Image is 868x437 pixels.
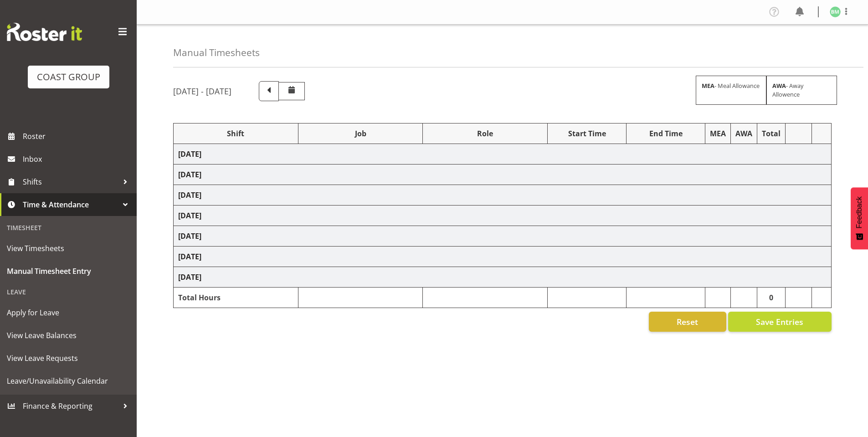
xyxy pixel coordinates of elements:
[174,165,832,185] td: [DATE]
[174,144,832,165] td: [DATE]
[766,76,837,105] div: - Away Allowence
[7,306,130,319] span: Apply for Leave
[174,267,832,288] td: [DATE]
[2,324,134,347] a: View Leave Balances
[37,70,100,84] div: COAST GROUP
[757,288,786,308] td: 0
[2,347,134,370] a: View Leave Requests
[649,312,726,332] button: Reset
[772,82,786,90] strong: AWA
[427,128,543,139] div: Role
[728,312,832,332] button: Save Entries
[7,351,130,365] span: View Leave Requests
[174,185,832,206] td: [DATE]
[23,152,132,166] span: Inbox
[174,226,832,247] td: [DATE]
[2,370,134,392] a: Leave/Unavailability Calendar
[2,283,134,301] div: Leave
[552,128,621,139] div: Start Time
[710,128,726,139] div: MEA
[2,218,134,237] div: Timesheet
[303,128,418,139] div: Job
[735,128,752,139] div: AWA
[851,187,868,249] button: Feedback - Show survey
[631,128,700,139] div: End Time
[23,175,118,189] span: Shifts
[173,47,260,58] h4: Manual Timesheets
[174,288,298,308] td: Total Hours
[178,128,293,139] div: Shift
[7,242,130,255] span: View Timesheets
[174,247,832,267] td: [DATE]
[23,399,118,413] span: Finance & Reporting
[762,128,781,139] div: Total
[173,86,231,96] h5: [DATE] - [DATE]
[7,264,130,278] span: Manual Timesheet Entry
[23,198,118,211] span: Time & Attendance
[7,23,82,41] img: Rosterit website logo
[855,196,863,228] span: Feedback
[677,316,698,328] span: Reset
[696,76,766,105] div: - Meal Allowance
[7,329,130,342] span: View Leave Balances
[702,82,714,90] strong: MEA
[830,6,841,17] img: boston-morgan-horan1177.jpg
[174,206,832,226] td: [DATE]
[7,374,130,388] span: Leave/Unavailability Calendar
[2,301,134,324] a: Apply for Leave
[2,237,134,260] a: View Timesheets
[23,129,132,143] span: Roster
[2,260,134,283] a: Manual Timesheet Entry
[756,316,803,328] span: Save Entries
